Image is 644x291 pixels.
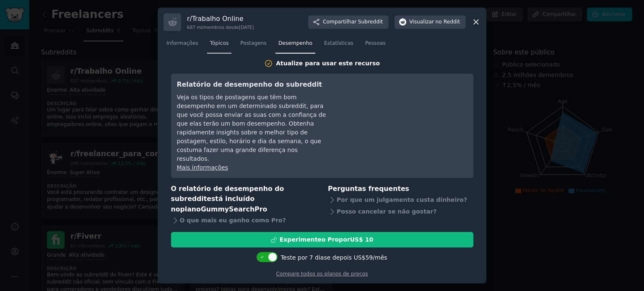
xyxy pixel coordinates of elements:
[280,236,322,243] font: Experimente
[328,185,409,193] font: Perguntas frequentes
[265,217,282,224] font: o Pro
[237,37,270,54] a: Postagens
[280,254,327,261] font: Teste por 7 dias
[324,40,353,46] font: Estatísticas
[275,37,315,54] a: Desempenho
[201,205,254,213] font: GummySearch
[395,15,466,29] button: Visualizarno Reddit
[308,15,389,29] button: CompartilharSubreddit
[166,40,198,46] font: Informações
[362,37,389,54] a: Pessoas
[210,40,229,46] font: Tópicos
[171,232,473,247] button: Experimenteo ProporUS$ 10
[187,15,192,23] font: r/
[350,236,374,243] font: US$ 10
[180,217,265,224] font: O que mais eu ganho com
[327,254,366,261] font: e depois US$
[254,205,267,213] font: Pro
[365,254,373,261] font: 59
[358,19,383,25] font: Subreddit
[164,37,201,54] a: Informações
[323,19,356,25] font: Compartilhar
[177,164,228,171] a: Mais informações
[276,271,368,277] a: Compare todos os planos de preços
[283,217,286,224] font: ?
[436,19,460,25] font: no Reddit
[180,205,201,213] font: plano
[322,236,339,243] font: o Pro
[187,25,203,30] font: 687 mil
[342,80,467,142] iframe: Reprodutor de vídeo do YouTube
[337,208,436,215] font: Posso cancelar se não gostar?
[339,236,350,243] font: por
[321,37,356,54] a: Estatísticas
[171,185,284,203] font: O relatório de desempenho do subreddit
[203,25,239,30] font: membros desde
[365,40,386,46] font: Pessoas
[239,25,254,30] font: [DATE]
[171,195,255,213] font: está incluído no
[240,40,267,46] font: Postagens
[192,15,244,23] font: Trabalho Online
[207,37,232,54] a: Tópicos
[337,196,467,203] font: Por que um julgamento custa dinheiro?
[177,80,322,88] font: Relatório de desempenho do subreddit
[409,19,434,25] font: Visualizar
[278,40,312,46] font: Desempenho
[276,60,380,67] font: Atualize para usar este recurso
[373,254,387,261] font: /mês
[177,94,326,162] font: Veja os tipos de postagens que têm bom desempenho em um determinado subreddit, para que você poss...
